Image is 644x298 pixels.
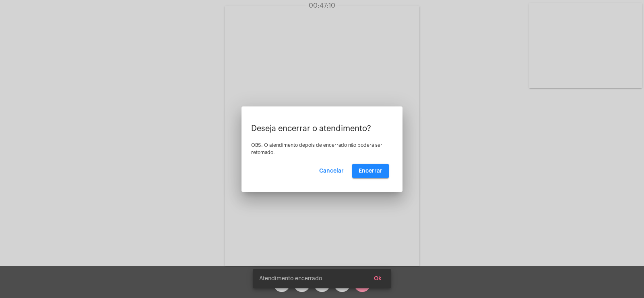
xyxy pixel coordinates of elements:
[319,168,344,174] span: Cancelar
[313,164,350,178] button: Cancelar
[259,275,322,283] span: Atendimento encerrado
[352,164,389,178] button: Encerrar
[309,2,335,9] span: 00:47:10
[374,276,382,281] span: Ok
[359,168,382,174] span: Encerrar
[251,124,393,133] p: Deseja encerrar o atendimento?
[251,143,382,155] span: OBS: O atendimento depois de encerrado não poderá ser retomado.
